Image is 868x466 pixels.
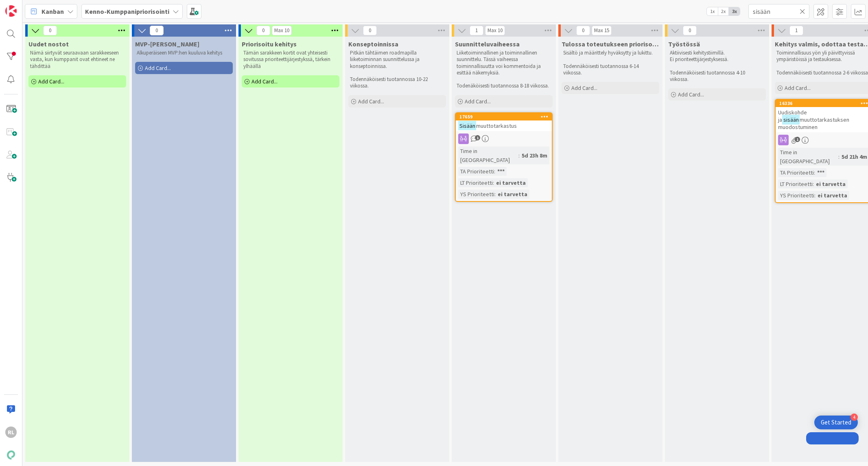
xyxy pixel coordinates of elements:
span: Add Card... [251,78,278,85]
span: : [813,179,814,188]
span: Kanban [42,7,64,16]
span: : [494,190,496,199]
img: Visit kanbanzone.com [5,5,17,17]
p: Todennäköisesti tuotannossa 6-14 viikossa. [563,63,658,77]
span: Suunnitteluvaiheessa [455,40,520,48]
span: Konseptoinnissa [348,40,398,48]
span: 1 [470,26,483,35]
div: 17659 [459,114,552,120]
span: 0 [576,26,590,35]
div: Get Started [821,418,851,427]
div: RL [5,427,17,438]
span: MVP-Kehitys [135,40,199,48]
span: muuttotarkastus [476,122,517,129]
span: Add Card... [358,98,384,105]
span: : [493,178,494,187]
span: Tulossa toteutukseen priorisoituna [562,40,659,48]
div: LT Prioriteetti [778,179,813,188]
span: 0 [363,26,377,35]
span: 0 [683,26,697,35]
div: Max 10 [274,28,289,33]
span: muuttotarkastuksen muodostuminen [778,116,849,131]
div: 4 [851,413,858,421]
img: avatar [5,449,17,461]
span: 0 [43,26,57,35]
mark: Sisään [458,121,476,130]
div: 17659 [456,113,552,120]
p: Todennäköisesti tuotannossa 4-10 viikossa. [670,70,764,83]
span: : [814,191,816,200]
div: 5d 23h 8m [520,151,549,160]
span: : [838,152,840,161]
div: TA Prioriteetti [458,167,494,176]
p: Todenäköisesti tuotannossa 8-18 viikossa. [457,83,551,89]
p: Sisältö ja määrittely hyväksytty ja lukittu. [563,50,658,56]
span: Add Card... [145,64,171,72]
span: 3x [729,7,740,15]
span: Uudiskohde ja [778,109,807,123]
p: Nämä siirtyvät seuraavaan sarakkeeseen vasta, kun kumppanit ovat ehtineet ne tähdittää [30,50,125,70]
span: Uudet nostot [28,40,69,48]
div: Time in [GEOGRAPHIC_DATA] [458,147,518,164]
div: LT Prioriteetti [458,178,493,187]
div: YS Prioriteetti [778,191,814,200]
div: ei tarvetta [814,179,848,188]
span: 1 [789,26,803,35]
p: Ei prioriteettijärjestyksessä. [670,56,764,63]
span: Priorisoitu kehitys [242,40,297,48]
div: TA Prioriteetti [778,168,814,177]
div: ei tarvetta [494,178,528,187]
span: 1 [475,135,480,140]
p: Todennäköisesti tuotannossa 10-22 viikossa. [350,76,444,90]
mark: sisään [782,115,800,124]
div: Time in [GEOGRAPHIC_DATA] [778,148,838,166]
div: YS Prioriteetti [458,190,494,199]
p: Liiketoiminnallinen ja toiminnallinen suunnittelu. Tässä vaiheessa toiminnallisuutta voi kommento... [457,50,551,76]
div: 17659Sisäänmuuttotarkastus [456,113,552,131]
span: Add Card... [785,84,811,92]
p: Aktiivisesti kehitystiimillä. [670,50,764,56]
span: 0 [256,26,270,35]
div: Max 10 [488,28,503,33]
input: Quick Filter... [748,4,809,19]
span: 1x [707,7,718,15]
a: 17659SisäänmuuttotarkastusTime in [GEOGRAPHIC_DATA]:5d 23h 8mTA Prioriteetti:***LT Prioriteetti:e... [455,112,553,202]
span: Työstössä [668,40,700,48]
span: : [494,167,495,176]
span: : [814,168,815,177]
span: Add Card... [38,78,64,85]
span: 2x [718,7,729,15]
span: 0 [150,26,164,35]
div: Max 15 [594,28,609,33]
b: Kenno-Kumppanipriorisointi [85,7,169,15]
p: Tämän sarakkeen kortit ovat yhteisesti sovitussa prioriteettijärjestykssä, tärkein ylhäällä [243,50,338,70]
span: Add Card... [571,84,597,92]
div: ei tarvetta [816,191,849,200]
span: 1 [795,137,800,142]
div: Open Get Started checklist, remaining modules: 4 [814,416,858,429]
div: ei tarvetta [496,190,529,199]
p: Alkuperäiseen MVP:hen kuuluva kehitys [137,50,231,56]
span: : [518,151,520,160]
p: Pitkän tähtäimen roadmapilla liiketoiminnan suunnittelussa ja konseptoinnissa. [350,50,444,70]
span: Add Card... [465,98,491,105]
span: Add Card... [678,91,704,98]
